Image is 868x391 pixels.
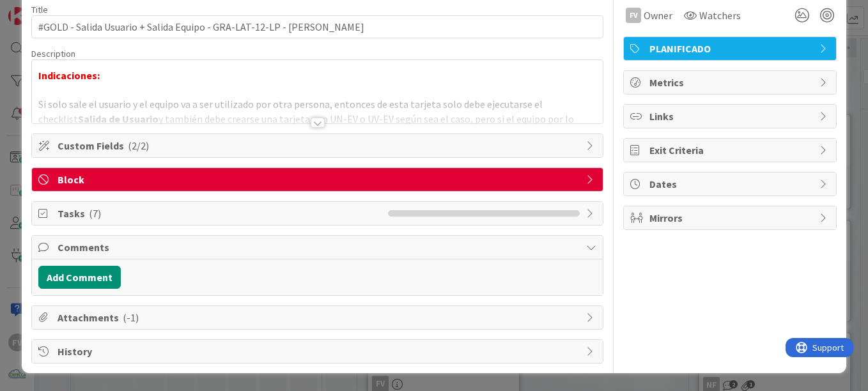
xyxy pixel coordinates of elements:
[89,207,101,220] span: ( 7 )
[31,48,75,59] span: Description
[649,176,813,192] span: Dates
[38,266,121,289] button: Add Comment
[649,75,813,90] span: Metrics
[58,240,580,255] span: Comments
[58,310,580,325] span: Attachments
[31,4,48,15] label: Title
[128,139,149,152] span: ( 2/2 )
[123,311,139,324] span: ( -1 )
[649,210,813,226] span: Mirrors
[626,8,641,23] div: FV
[649,109,813,124] span: Links
[649,41,813,56] span: PLANIFICADO
[58,344,580,359] span: History
[38,69,100,82] strong: Indicaciones:
[644,8,672,23] span: Owner
[649,142,813,158] span: Exit Criteria
[31,15,603,38] input: type card name here...
[699,8,741,23] span: Watchers
[58,206,382,221] span: Tasks
[58,172,580,187] span: Block
[58,138,580,153] span: Custom Fields
[27,2,58,17] span: Support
